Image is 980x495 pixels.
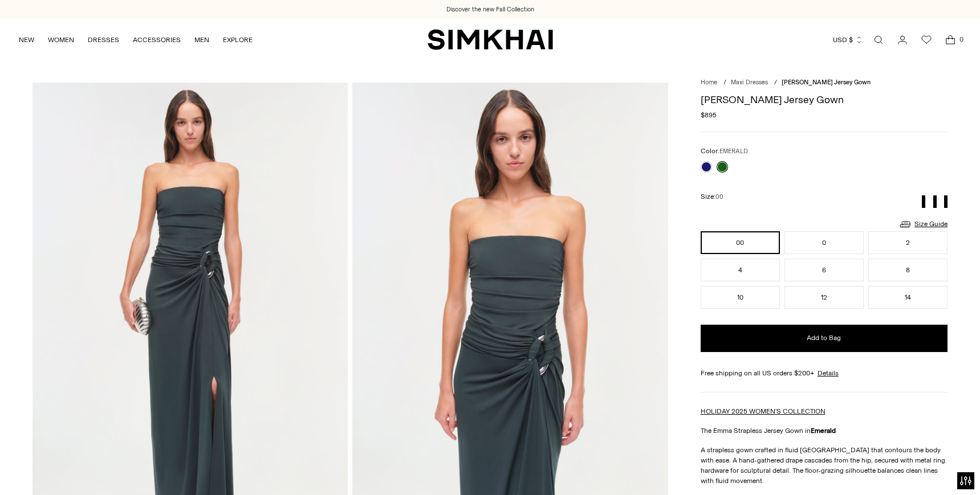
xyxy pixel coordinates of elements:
[701,79,717,86] a: Home
[784,286,864,309] button: 12
[723,78,726,88] div: /
[811,427,836,435] strong: Emerald
[956,34,966,44] span: 0
[782,79,871,86] span: [PERSON_NAME] Jersey Gown
[939,28,962,51] a: Open cart modal
[701,445,948,486] p: A strapless gown crafted in fluid [GEOGRAPHIC_DATA] that contours the body with ease. A hand-gath...
[868,259,948,281] button: 8
[446,5,534,14] a: Discover the new Fall Collection
[701,325,948,352] button: Add to Bag
[701,191,723,202] label: Size:
[818,368,839,378] a: Details
[701,231,780,254] button: 00
[774,78,777,88] div: /
[715,193,723,201] span: 00
[915,28,938,51] a: Wishlist
[719,148,748,155] span: EMERALD
[701,259,780,281] button: 4
[784,231,864,254] button: 0
[701,78,948,88] nav: breadcrumbs
[701,368,948,378] div: Free shipping on all US orders $200+
[784,259,864,281] button: 6
[731,79,768,86] a: Maxi Dresses
[898,217,948,231] a: Size Guide
[701,146,748,157] label: Color:
[194,27,209,52] a: MEN
[223,27,253,52] a: EXPLORE
[807,333,841,343] span: Add to Bag
[868,286,948,309] button: 14
[88,27,119,52] a: DRESSES
[428,28,553,51] a: SIMKHAI
[19,27,34,52] a: NEW
[868,231,948,254] button: 2
[701,286,780,309] button: 10
[48,27,74,52] a: WOMEN
[701,407,826,415] a: HOLIDAY 2025 WOMEN'S COLLECTION
[133,27,181,52] a: ACCESSORIES
[701,95,948,105] h1: [PERSON_NAME] Jersey Gown
[701,426,948,436] p: The Emma Strapless Jersey Gown in
[867,28,890,51] a: Open search modal
[891,28,914,51] a: Go to the account page
[833,27,863,52] button: USD $
[701,110,717,120] span: $895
